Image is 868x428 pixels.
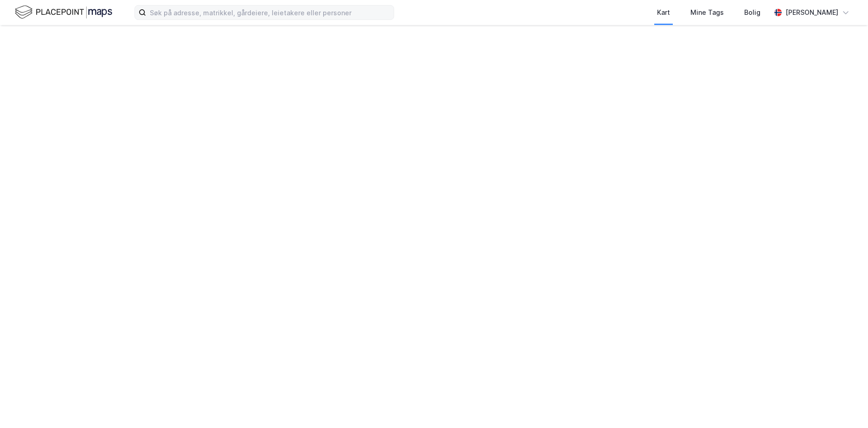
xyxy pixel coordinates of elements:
input: Søk på adresse, matrikkel, gårdeiere, leietakere eller personer [146,6,394,19]
iframe: Chat Widget [822,384,868,428]
div: Kart [657,7,670,18]
div: Mine Tags [690,7,724,18]
div: Bolig [744,7,760,18]
img: logo.f888ab2527a4732fd821a326f86c7f29.svg [15,4,112,20]
div: [PERSON_NAME] [785,7,838,18]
